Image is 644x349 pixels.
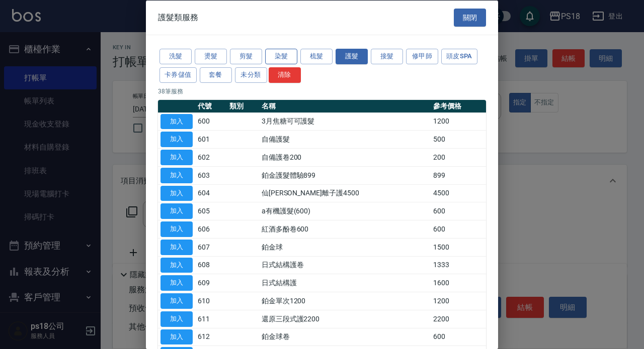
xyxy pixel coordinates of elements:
[431,310,486,328] td: 2200
[259,220,431,238] td: 紅酒多酚卷600
[160,203,193,219] button: 加入
[160,329,193,344] button: 加入
[160,311,193,326] button: 加入
[259,130,431,148] td: 自備護髮
[431,274,486,292] td: 1600
[195,310,227,328] td: 611
[195,130,227,148] td: 601
[200,67,232,82] button: 套餐
[259,274,431,292] td: 日式結構護
[159,67,197,82] button: 卡券儲值
[431,130,486,148] td: 500
[230,49,262,64] button: 剪髮
[160,132,193,147] button: 加入
[195,148,227,166] td: 602
[235,67,267,82] button: 未分類
[259,112,431,131] td: 3月焦糖可可護髮
[195,99,227,112] th: 代號
[406,49,438,64] button: 修甲師
[431,112,486,131] td: 1200
[259,202,431,220] td: a有機護髮(600)
[195,220,227,238] td: 606
[259,99,431,112] th: 名稱
[441,49,477,64] button: 頭皮SPA
[160,257,193,273] button: 加入
[195,166,227,184] td: 603
[336,49,368,64] button: 護髮
[259,310,431,328] td: 還原三段式護2200
[160,113,193,129] button: 加入
[431,202,486,220] td: 600
[259,148,431,166] td: 自備護卷200
[195,292,227,310] td: 610
[160,167,193,183] button: 加入
[160,293,193,309] button: 加入
[269,67,301,82] button: 清除
[227,99,259,112] th: 類別
[259,238,431,256] td: 鉑金球
[195,256,227,274] td: 608
[195,238,227,256] td: 607
[431,166,486,184] td: 899
[300,49,333,64] button: 梳髮
[431,238,486,256] td: 1500
[160,239,193,255] button: 加入
[159,49,192,64] button: 洗髮
[259,166,431,184] td: 鉑金護髮體驗899
[195,202,227,220] td: 605
[160,221,193,237] button: 加入
[431,292,486,310] td: 1200
[158,86,486,95] p: 38 筆服務
[265,49,297,64] button: 染髮
[160,150,193,165] button: 加入
[195,49,227,64] button: 燙髮
[431,99,486,112] th: 參考價格
[259,256,431,274] td: 日式結構護卷
[454,8,486,27] button: 關閉
[195,328,227,346] td: 612
[195,274,227,292] td: 609
[431,220,486,238] td: 600
[195,112,227,131] td: 600
[431,184,486,202] td: 4500
[160,185,193,201] button: 加入
[160,275,193,291] button: 加入
[431,256,486,274] td: 1333
[259,328,431,346] td: 鉑金球卷
[371,49,403,64] button: 接髮
[431,328,486,346] td: 600
[158,12,198,22] span: 護髮類服務
[259,184,431,202] td: 仙[PERSON_NAME]離子護4500
[431,148,486,166] td: 200
[195,184,227,202] td: 604
[259,292,431,310] td: 鉑金單次1200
